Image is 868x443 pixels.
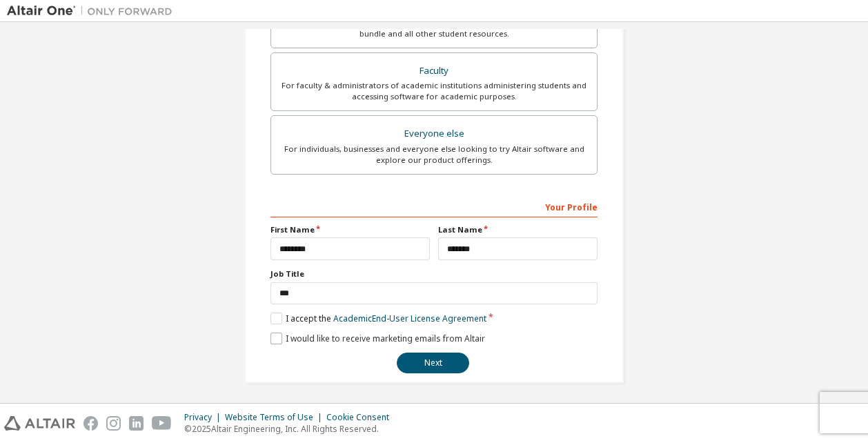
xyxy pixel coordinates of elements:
div: Website Terms of Use [225,412,326,423]
label: I accept the [270,313,486,324]
p: © 2025 Altair Engineering, Inc. All Rights Reserved. [184,423,397,435]
div: Privacy [184,412,225,423]
img: linkedin.svg [129,416,144,431]
img: altair_logo.svg [4,416,75,431]
div: Faculty [279,61,589,81]
img: Altair One [7,4,179,18]
div: Cookie Consent [326,412,397,423]
div: For faculty & administrators of academic institutions administering students and accessing softwa... [279,80,589,102]
div: For individuals, businesses and everyone else looking to try Altair software and explore our prod... [279,144,589,166]
div: Your Profile [270,195,598,217]
div: Everyone else [279,124,589,144]
img: facebook.svg [83,416,98,431]
label: Job Title [270,268,598,279]
label: I would like to receive marketing emails from Altair [270,333,485,344]
label: First Name [270,224,430,235]
img: youtube.svg [152,416,172,431]
img: instagram.svg [106,416,121,431]
label: Last Name [438,224,598,235]
a: Academic End-User License Agreement [333,313,486,324]
button: Next [397,353,469,373]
